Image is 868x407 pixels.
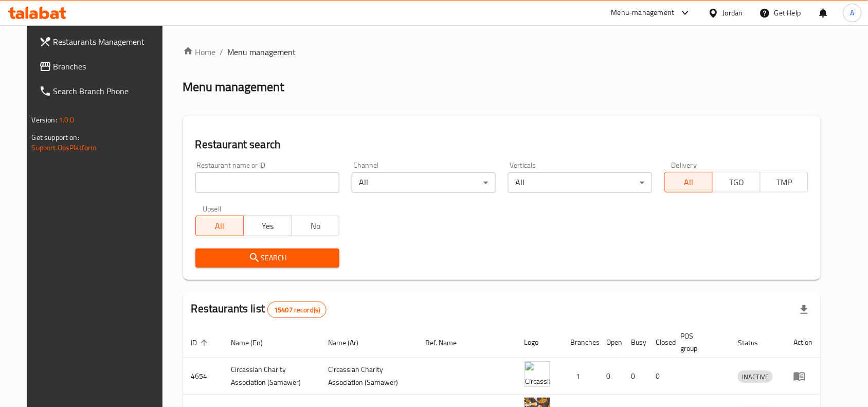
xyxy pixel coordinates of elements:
[32,113,57,127] span: Version:
[296,219,335,234] span: No
[195,216,244,236] button: All
[195,172,339,193] input: Search for restaurant name or ID..
[712,172,761,192] button: TGO
[563,358,599,395] td: 1
[623,358,648,395] td: 0
[291,216,339,236] button: No
[183,46,821,58] nav: breadcrumb
[31,29,172,54] a: Restaurants Management
[59,113,75,127] span: 1.0.0
[329,337,372,349] span: Name (Ar)
[31,54,172,79] a: Branches
[31,79,172,103] a: Search Branch Phone
[268,305,326,315] span: 15407 record(s)
[516,327,563,358] th: Logo
[195,137,809,152] h2: Restaurant search
[672,162,697,169] label: Delivery
[681,330,718,355] span: POS group
[611,7,675,19] div: Menu-management
[760,172,808,192] button: TMP
[195,249,339,268] button: Search
[563,327,599,358] th: Branches
[183,79,284,95] h2: Menu management
[53,85,164,97] span: Search Branch Phone
[793,370,812,382] div: Menu
[231,337,277,349] span: Name (En)
[32,141,97,154] a: Support.OpsPlatform
[204,252,331,264] span: Search
[664,172,713,192] button: All
[623,327,648,358] th: Busy
[191,337,211,349] span: ID
[669,175,709,190] span: All
[220,46,224,58] li: /
[267,302,327,318] div: Total records count
[32,131,79,144] span: Get support on:
[228,46,296,58] span: Menu management
[851,7,855,19] span: A
[525,361,550,387] img: ​Circassian ​Charity ​Association​ (Samawer)
[738,370,773,383] div: INACTIVE
[508,172,652,193] div: All
[792,297,817,322] div: Export file
[200,219,240,234] span: All
[648,327,673,358] th: Closed
[191,301,327,318] h2: Restaurants list
[53,60,164,73] span: Branches
[183,46,216,58] a: Home
[223,358,320,395] td: ​Circassian ​Charity ​Association​ (Samawer)
[738,337,771,349] span: Status
[599,327,623,358] th: Open
[203,205,222,213] label: Upsell
[785,327,821,358] th: Action
[717,175,756,190] span: TGO
[248,219,287,234] span: Yes
[425,337,470,349] span: Ref. Name
[648,358,673,395] td: 0
[53,36,164,48] span: Restaurants Management
[599,358,623,395] td: 0
[320,358,418,395] td: ​Circassian ​Charity ​Association​ (Samawer)
[243,216,292,236] button: Yes
[352,172,496,193] div: All
[723,7,743,19] div: Jordan
[738,371,773,383] span: INACTIVE
[183,358,223,395] td: 4654
[765,175,804,190] span: TMP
